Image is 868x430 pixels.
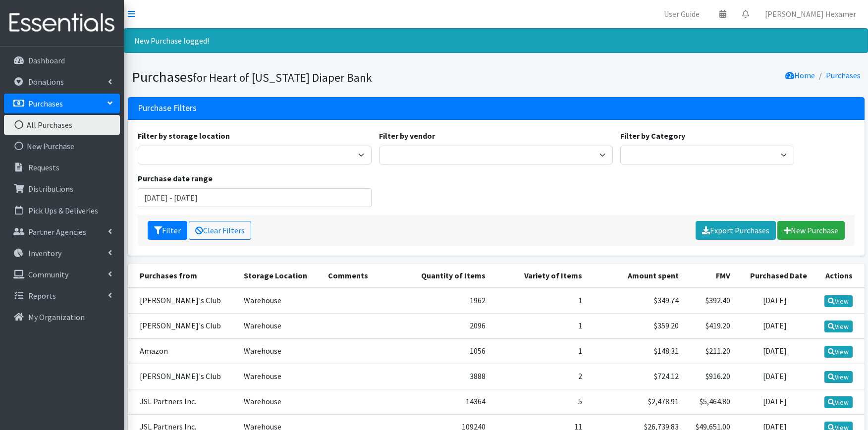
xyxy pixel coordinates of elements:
h1: Purchases [132,68,492,86]
th: Variety of Items [491,264,588,288]
small: for Heart of [US_STATE] Diaper Bank [193,70,372,85]
td: Warehouse [238,288,322,314]
a: Purchases [826,70,861,80]
td: $148.31 [588,338,685,364]
td: $724.12 [588,364,685,389]
input: January 1, 2011 - December 31, 2011 [138,188,372,207]
td: 5 [491,389,588,415]
td: 1056 [406,338,491,364]
a: Distributions [4,179,120,199]
td: $359.20 [588,313,685,338]
a: [PERSON_NAME] Hexamer [757,4,864,24]
td: [PERSON_NAME]'s Club [128,288,238,314]
a: View [824,321,853,332]
p: Dashboard [28,55,65,65]
td: [DATE] [736,313,813,338]
label: Filter by vendor [379,130,435,142]
td: Warehouse [238,389,322,415]
td: 3888 [406,364,491,389]
td: [DATE] [736,389,813,415]
th: Actions [813,264,864,288]
a: Inventory [4,243,120,263]
a: All Purchases [4,115,120,135]
a: View [824,295,853,307]
h3: Purchase Filters [138,103,197,113]
a: Export Purchases [696,221,776,240]
td: Warehouse [238,364,322,389]
div: New Purchase logged! [124,28,868,53]
th: Comments [322,264,406,288]
td: 1 [491,288,588,314]
a: Pick Ups & Deliveries [4,201,120,220]
p: Inventory [28,248,61,258]
td: 2096 [406,313,491,338]
td: Amazon [128,338,238,364]
label: Filter by Category [620,130,685,142]
a: My Organization [4,307,120,327]
th: Purchased Date [736,264,813,288]
td: $5,464.80 [685,389,737,415]
td: $916.20 [685,364,737,389]
td: 14364 [406,389,491,415]
a: New Purchase [777,221,845,240]
th: Storage Location [238,264,322,288]
a: View [824,371,853,383]
td: $211.20 [685,338,737,364]
p: Partner Agencies [28,227,86,237]
a: Purchases [4,94,120,113]
td: [PERSON_NAME]'s Club [128,313,238,338]
th: Amount spent [588,264,685,288]
a: Home [785,70,815,80]
a: Donations [4,72,120,92]
a: View [824,346,853,358]
td: $349.74 [588,288,685,314]
p: Requests [28,162,59,172]
th: Purchases from [128,264,238,288]
p: Purchases [28,99,63,108]
td: [DATE] [736,338,813,364]
img: HumanEssentials [4,6,120,40]
th: FMV [685,264,737,288]
td: $392.40 [685,288,737,314]
p: Donations [28,77,64,87]
a: Partner Agencies [4,222,120,242]
p: My Organization [28,312,85,322]
td: 1 [491,313,588,338]
label: Purchase date range [138,172,213,184]
td: [DATE] [736,364,813,389]
td: Warehouse [238,313,322,338]
a: New Purchase [4,136,120,156]
td: $2,478.91 [588,389,685,415]
a: Dashboard [4,51,120,70]
td: 1962 [406,288,491,314]
p: Reports [28,291,56,301]
th: Quantity of Items [406,264,491,288]
td: [PERSON_NAME]'s Club [128,364,238,389]
a: Reports [4,286,120,306]
td: JSL Partners Inc. [128,389,238,415]
label: Filter by storage location [138,130,230,142]
a: User Guide [656,4,707,24]
button: Filter [148,221,187,240]
p: Distributions [28,184,73,194]
a: View [824,396,853,408]
a: Community [4,265,120,284]
p: Community [28,269,68,279]
td: [DATE] [736,288,813,314]
a: Requests [4,158,120,177]
td: $419.20 [685,313,737,338]
td: Warehouse [238,338,322,364]
td: 2 [491,364,588,389]
a: Clear Filters [189,221,251,240]
td: 1 [491,338,588,364]
p: Pick Ups & Deliveries [28,206,98,215]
